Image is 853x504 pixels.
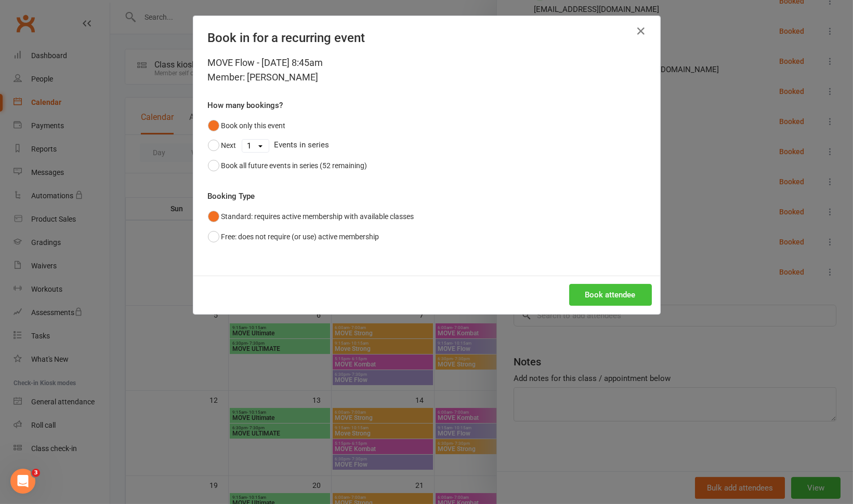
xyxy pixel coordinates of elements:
[208,207,414,226] button: Standard: requires active membership with available classes
[208,99,283,112] label: How many bookings?
[208,135,646,155] div: Events in series
[221,160,368,171] div: Book all future events in series (52 remaining)
[208,116,286,135] button: Book only this event
[633,23,650,39] button: Close
[208,227,379,247] button: Free: does not require (or use) active membership
[32,469,40,477] span: 3
[10,469,35,494] iframe: Intercom live chat
[208,31,646,45] h4: Book in for a recurring event
[208,156,368,175] button: Book all future events in series (52 remaining)
[208,135,237,155] button: Next
[208,56,646,85] div: MOVE Flow - [DATE] 8:45am Member: [PERSON_NAME]
[569,284,652,306] button: Book attendee
[208,190,255,202] label: Booking Type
